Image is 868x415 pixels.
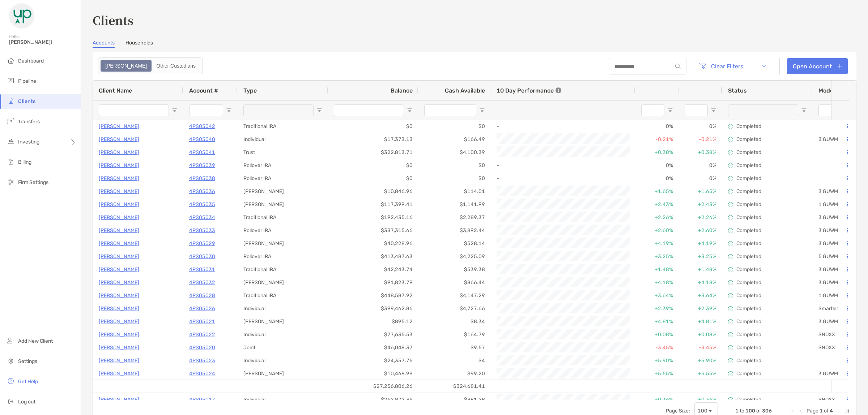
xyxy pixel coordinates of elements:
[728,124,733,129] img: complete icon
[635,120,679,133] div: 0%
[189,252,215,261] p: 4PS05030
[7,177,15,186] img: firm-settings icon
[99,304,139,313] a: [PERSON_NAME]
[418,328,491,341] div: $164.79
[189,356,215,365] p: 4PS05023
[238,159,328,172] div: Rollover IRA
[99,122,139,131] a: [PERSON_NAME]
[99,369,139,378] a: [PERSON_NAME]
[189,291,215,300] p: 4PS05028
[189,122,215,131] a: 4PS05042
[93,12,856,28] h3: Clients
[189,161,215,170] p: 4PS05039
[189,278,215,287] a: 4PS05032
[98,57,203,74] div: segmented control
[189,148,215,157] a: 4PS05041
[635,393,679,406] div: +0.36%
[675,64,681,69] img: input icon
[736,175,761,181] p: Completed
[728,397,733,402] img: complete icon
[18,378,38,385] span: Get Help
[316,107,322,113] button: Open Filter Menu
[99,291,139,300] a: [PERSON_NAME]
[189,226,215,235] a: 4PS05033
[445,87,485,94] span: Cash Available
[18,399,35,405] span: Log out
[328,289,418,302] div: $448,587.92
[667,107,673,113] button: Open Filter Menu
[99,161,139,170] a: [PERSON_NAME]
[238,133,328,146] div: Individual
[328,341,418,354] div: $46,048.37
[328,302,418,315] div: $399,462.86
[189,174,215,183] p: 4PS05038
[728,87,747,94] span: Status
[18,58,44,64] span: Dashboard
[424,104,476,116] input: Cash Available Filter Input
[99,343,139,352] p: [PERSON_NAME]
[679,263,722,276] div: +1.48%
[635,146,679,159] div: +0.38%
[125,40,153,48] a: Households
[99,252,139,261] p: [PERSON_NAME]
[679,224,722,237] div: +2.60%
[728,293,733,298] img: complete icon
[679,159,722,172] div: 0%
[99,104,169,116] input: Client Name Filter Input
[18,78,36,84] span: Pipeline
[635,237,679,250] div: +4.19%
[418,198,491,211] div: $1,141.99
[189,104,223,116] input: Account # Filter Input
[736,201,761,208] p: Completed
[736,149,761,155] p: Completed
[99,239,139,248] a: [PERSON_NAME]
[189,395,215,404] a: 4PS05017
[694,58,749,74] button: Clear Filters
[635,185,679,198] div: +1.65%
[728,254,733,259] img: complete icon
[418,380,491,393] div: $324,681.41
[728,267,733,272] img: complete icon
[328,237,418,250] div: $40,228.96
[7,157,15,166] img: billing icon
[99,87,132,94] span: Client Name
[679,367,722,380] div: +5.55%
[238,146,328,159] div: Trust
[736,188,761,194] p: Completed
[7,56,15,65] img: dashboard icon
[189,317,215,326] a: 4PS05021
[328,393,418,406] div: $262,872.35
[99,265,139,274] a: [PERSON_NAME]
[328,380,418,393] div: $27,256,806.26
[99,135,139,144] p: [PERSON_NAME]
[728,137,733,142] img: complete icon
[728,215,733,220] img: complete icon
[736,214,761,221] p: Completed
[328,328,418,341] div: $77,635.53
[99,200,139,209] p: [PERSON_NAME]
[9,3,35,29] img: Zoe Logo
[238,211,328,224] div: Traditional IRA
[101,61,151,71] div: Zoe
[328,211,418,224] div: $192,435.16
[679,146,722,159] div: +0.38%
[635,159,679,172] div: 0%
[497,172,630,184] div: -
[18,159,31,165] span: Billing
[238,354,328,367] div: Individual
[238,341,328,354] div: Joint
[497,159,630,171] div: -
[736,240,761,247] p: Completed
[418,367,491,380] div: $99.20
[189,304,215,313] a: 4PS05026
[238,276,328,289] div: [PERSON_NAME]
[238,224,328,237] div: Rollover IRA
[189,265,215,274] a: 4PS05031
[238,263,328,276] div: Traditional IRA
[418,237,491,250] div: $528.14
